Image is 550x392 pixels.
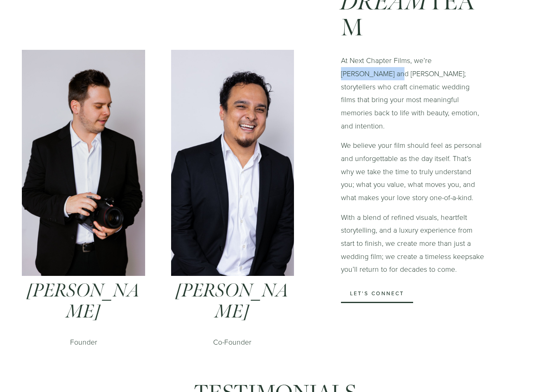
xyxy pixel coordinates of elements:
[341,54,485,132] p: At Next Chapter Films, we’re [PERSON_NAME] and [PERSON_NAME]; storytellers who craft cinematic we...
[27,279,140,323] em: [PERSON_NAME]
[22,336,145,349] p: Founder
[341,284,413,303] a: Let's Connect
[341,211,485,276] p: With a blend of refined visuals, heartfelt storytelling, and a luxury experience from start to fi...
[176,279,289,323] em: [PERSON_NAME]
[171,336,294,349] p: Co-Founder
[341,139,485,204] p: We believe your film should feel as personal and unforgettable as the day itself. That’s why we t...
